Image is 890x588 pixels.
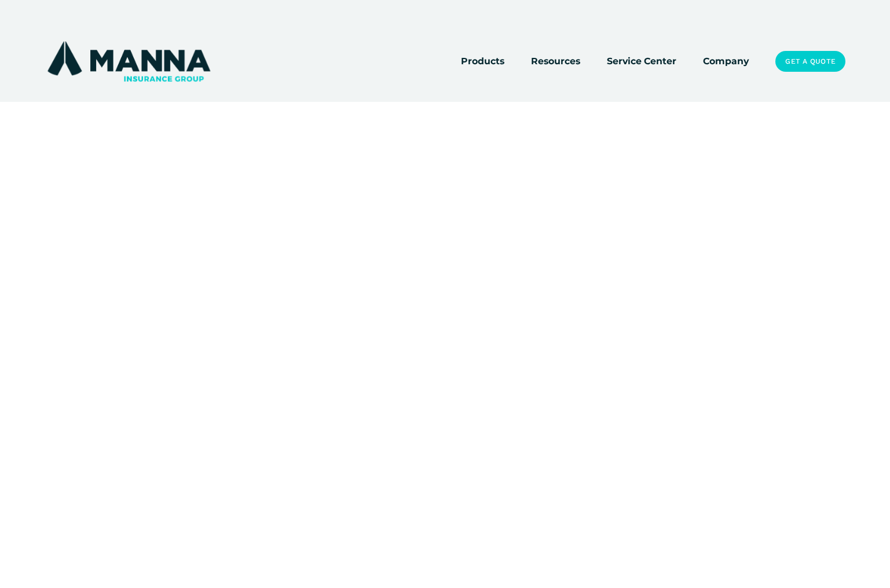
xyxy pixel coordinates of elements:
[703,53,749,70] a: Company
[531,53,580,70] a: folder dropdown
[461,53,504,70] a: folder dropdown
[531,54,580,68] span: Resources
[607,53,676,70] a: Service Center
[775,51,845,72] a: Get a Quote
[461,54,504,68] span: Products
[45,39,213,84] img: Manna Insurance Group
